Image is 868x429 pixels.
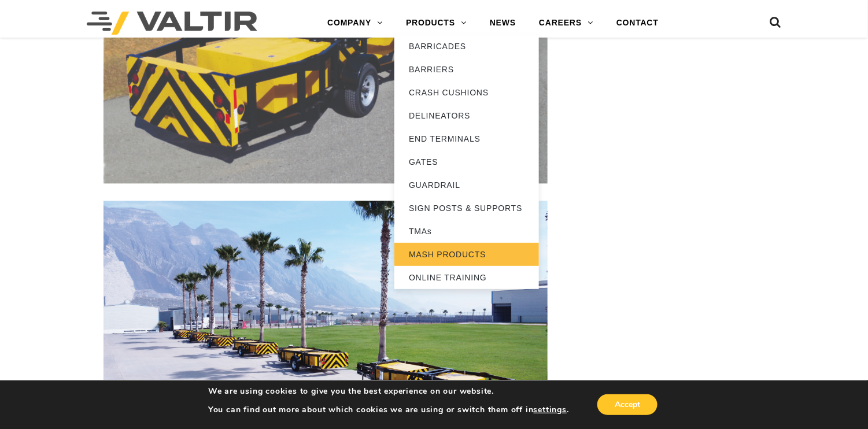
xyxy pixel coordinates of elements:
a: COMPANY [316,12,394,35]
a: DELINEATORS [394,104,539,127]
a: BARRIERS [394,58,539,81]
button: settings [534,405,567,415]
a: CAREERS [527,12,605,35]
p: You can find out more about which cookies we are using or switch them off in . [208,405,569,415]
a: MASH PRODUCTS [394,243,539,266]
a: CRASH CUSHIONS [394,81,539,104]
button: Accept [597,394,658,415]
a: CONTACT [605,12,670,35]
a: TMAs [394,220,539,243]
a: NEWS [478,12,527,35]
a: SIGN POSTS & SUPPORTS [394,197,539,220]
a: GUARDRAIL [394,173,539,197]
a: PRODUCTS [394,12,478,35]
img: Valtir [87,12,257,35]
a: END TERMINALS [394,127,539,150]
a: BARRICADES [394,35,539,58]
a: GATES [394,150,539,173]
p: We are using cookies to give you the best experience on our website. [208,386,569,397]
a: ONLINE TRAINING [394,266,539,289]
